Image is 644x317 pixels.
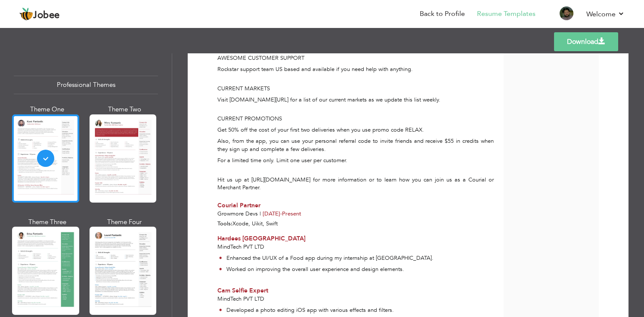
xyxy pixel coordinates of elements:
[217,176,494,192] p: Hit us up at [URL][DOMAIN_NAME] for more information or to learn how you can join us as a Courial...
[217,157,494,165] p: For a limited time only. Limit one user per customer.
[33,11,60,20] span: Jobee
[420,9,465,19] a: Back to Profile
[217,115,494,123] p: CURRENT PROMOTIONS
[217,234,306,243] span: Hardees [GEOGRAPHIC_DATA]
[217,210,258,218] span: Growmore Devs
[19,7,33,21] img: jobee.io
[217,85,494,93] p: CURRENT MARKETS
[260,210,261,218] span: |
[217,201,260,209] span: Courial Partner
[19,7,60,21] a: Jobee
[554,32,618,51] a: Download
[217,295,264,303] span: MindTech PVT LTD
[217,243,264,251] span: MindTech PVT LTD
[217,96,494,104] p: Visit [DOMAIN_NAME][URL] for a list of our current markets as we update this list weekly.
[14,218,81,227] div: Theme Three
[226,265,433,274] p: Worked on improving the overall user experience and design elements.
[263,210,301,218] span: [DATE] Present
[217,54,494,62] p: AWESOME CUSTOMER SUPPORT
[217,126,494,134] p: Get 50% off the cost of your first two deliveries when you use promo code RELAX.
[477,9,536,19] a: Resume Templates
[217,220,232,228] span: Tools:
[91,105,158,114] div: Theme Two
[91,218,158,227] div: Theme Four
[217,65,494,74] p: Rockstar support team US based and available if you need help with anything.
[560,6,573,20] img: Profile Img
[14,76,158,94] div: Professional Themes
[226,254,433,262] p: Enhanced the UI/UX of a Food app during my internship at [GEOGRAPHIC_DATA].
[232,220,278,228] span: Xcode, Uikit, Swift
[217,286,268,295] span: Cam Selfie Expert
[586,9,625,19] a: Welcome
[14,105,81,114] div: Theme One
[217,137,494,153] p: Also, from the app, you can use your personal referral code to invite friends and receive $55 in ...
[280,210,282,218] span: -
[226,306,419,314] p: Developed a photo editing iOS app with various effects and filters.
